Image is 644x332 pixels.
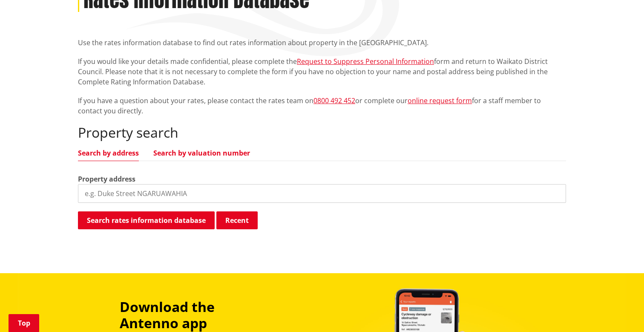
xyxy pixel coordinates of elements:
label: Property address [78,174,135,184]
button: Search rates information database [78,211,215,229]
a: Search by address [78,150,139,156]
p: If you would like your details made confidential, please complete the form and return to Waikato ... [78,56,566,87]
a: Search by valuation number [153,150,250,156]
h2: Property search [78,124,566,141]
input: e.g. Duke Street NGARUAWAHIA [78,184,566,203]
button: Recent [216,211,258,229]
a: Top [9,314,39,332]
a: 0800 492 452 [313,96,355,105]
iframe: Messenger Launcher [605,296,635,327]
a: Request to Suppress Personal Information [297,57,434,66]
h3: Download the Antenno app [120,299,274,332]
a: online request form [408,96,472,105]
p: Use the rates information database to find out rates information about property in the [GEOGRAPHI... [78,38,566,48]
p: If you have a question about your rates, please contact the rates team on or complete our for a s... [78,95,566,116]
